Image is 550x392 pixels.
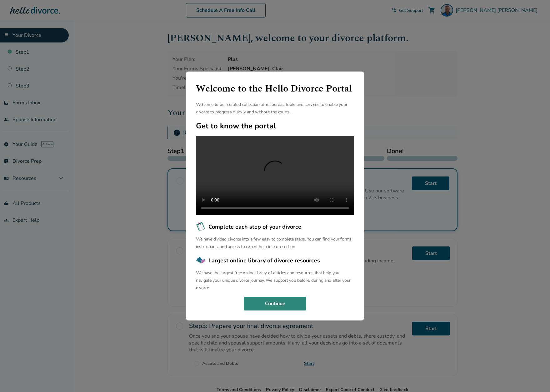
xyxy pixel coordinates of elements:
[196,256,206,265] img: Largest online library of divorce resources
[196,101,354,116] p: Welcome to our curated collection of resources, tools and services to enable your divorce to prog...
[196,269,354,292] p: We have the largest free online library of articles and resources that help you navigate your uni...
[196,121,354,131] h2: Get to know the portal
[196,82,354,96] h1: Welcome to the Hello Divorce Portal
[244,297,306,310] button: Continue
[519,362,550,392] iframe: Chat Widget
[208,256,320,265] span: Largest online library of divorce resources
[196,222,206,232] img: Complete each step of your divorce
[196,236,354,251] p: We have divided divorce into a few easy to complete steps. You can find your forms, instructions,...
[208,223,301,231] span: Complete each step of your divorce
